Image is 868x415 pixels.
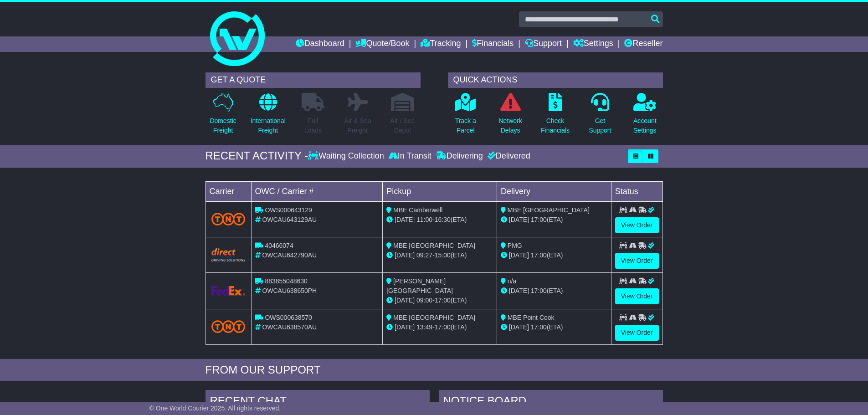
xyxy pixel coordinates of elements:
[531,251,547,259] span: 17:00
[395,216,415,223] span: [DATE]
[472,36,514,52] a: Financials
[416,323,432,331] span: 13:49
[395,251,415,259] span: [DATE]
[589,116,611,135] p: Get Support
[211,320,246,333] img: TNT_Domestic.png
[265,277,307,285] span: 883855048630
[211,213,246,225] img: TNT_Domestic.png
[525,36,562,52] a: Support
[262,216,317,223] span: OWCAU643129AU
[435,297,451,304] span: 17:00
[508,242,522,249] span: PMG
[531,287,547,294] span: 17:00
[501,215,607,225] div: (ETA)
[211,248,246,261] img: Direct.png
[262,323,317,331] span: OWCAU638570AU
[210,116,236,135] p: Domestic Freight
[508,206,590,214] span: MBE [GEOGRAPHIC_DATA]
[455,92,477,140] a: Track aParcel
[251,181,383,201] td: OWC / Carrier #
[250,92,286,140] a: InternationalFreight
[448,72,663,88] div: QUICK ACTIONS
[435,216,451,223] span: 16:30
[501,251,607,260] div: (ETA)
[265,242,293,249] span: 40466074
[265,206,312,214] span: OWS000643129
[421,36,461,52] a: Tracking
[509,251,529,259] span: [DATE]
[386,277,453,294] span: [PERSON_NAME][GEOGRAPHIC_DATA]
[633,92,657,140] a: AccountSettings
[501,286,607,296] div: (ETA)
[498,92,522,140] a: NetworkDelays
[498,116,522,135] p: Network Delays
[211,286,246,296] img: GetCarrierServiceLogo
[588,92,611,140] a: GetSupport
[209,92,236,140] a: DomesticFreight
[615,325,659,341] a: View Order
[386,151,434,161] div: In Transit
[344,116,371,135] p: Air & Sea Freight
[386,323,493,332] div: - (ETA)
[265,314,312,321] span: OWS000638570
[501,323,607,332] div: (ETA)
[302,116,324,135] p: Full Loads
[615,288,659,304] a: View Order
[393,314,475,321] span: MBE [GEOGRAPHIC_DATA]
[434,151,485,161] div: Delivering
[573,36,613,52] a: Settings
[205,181,251,201] td: Carrier
[615,253,659,269] a: View Order
[393,206,442,214] span: MBE Camberwell
[205,149,308,163] div: RECENT ACTIVITY -
[205,72,421,88] div: GET A QUOTE
[296,36,344,52] a: Dashboard
[393,242,475,249] span: MBE [GEOGRAPHIC_DATA]
[435,323,451,331] span: 17:00
[416,216,432,223] span: 11:00
[435,251,451,259] span: 15:00
[251,116,286,135] p: International Freight
[509,323,529,331] span: [DATE]
[624,36,663,52] a: Reseller
[308,151,386,161] div: Waiting Collection
[149,405,281,412] span: © One World Courier 2025. All rights reserved.
[416,297,432,304] span: 09:00
[508,277,516,285] span: n/a
[205,390,430,415] div: RECENT CHAT
[508,314,555,321] span: MBE Point Cook
[497,181,611,201] td: Delivery
[633,116,657,135] p: Account Settings
[615,217,659,233] a: View Order
[416,251,432,259] span: 09:27
[611,181,663,201] td: Status
[540,92,570,140] a: CheckFinancials
[509,216,529,223] span: [DATE]
[531,216,547,223] span: 17:00
[205,364,663,377] div: FROM OUR SUPPORT
[509,287,529,294] span: [DATE]
[395,297,415,304] span: [DATE]
[439,390,663,415] div: NOTICE BOARD
[485,151,530,161] div: Delivered
[262,287,317,294] span: OWCAU638650PH
[386,251,493,260] div: - (ETA)
[531,323,547,331] span: 17:00
[455,116,476,135] p: Track a Parcel
[386,215,493,225] div: - (ETA)
[541,116,570,135] p: Check Financials
[386,296,493,305] div: - (ETA)
[383,181,497,201] td: Pickup
[355,36,409,52] a: Quote/Book
[390,116,415,135] p: Air / Sea Depot
[262,251,317,259] span: OWCAU642790AU
[395,323,415,331] span: [DATE]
